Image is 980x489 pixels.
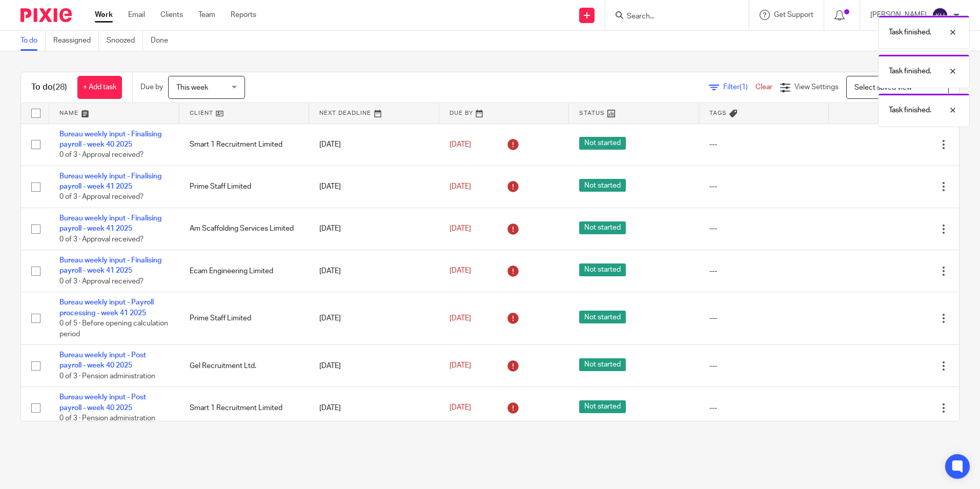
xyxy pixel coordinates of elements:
td: [DATE] [309,166,439,208]
span: (28) [53,83,67,91]
span: 0 of 3 · Approval received? [59,278,144,285]
div: --- [709,139,819,150]
span: Not started [579,221,626,234]
span: 0 of 3 · Approval received? [59,236,144,243]
span: [DATE] [450,404,471,412]
div: --- [709,266,819,276]
td: Ecam Engineering Limited [179,250,310,292]
span: Not started [579,311,626,323]
span: Not started [579,137,626,150]
span: [DATE] [450,268,471,275]
td: [DATE] [309,208,439,250]
span: Not started [579,400,626,413]
p: Task finished. [889,105,931,115]
a: Bureau weekly input - Finalising payroll - week 40 2025 [59,131,161,148]
span: 0 of 3 · Pension administration [59,373,155,380]
div: --- [709,223,819,234]
span: [DATE] [450,225,471,232]
a: Reassigned [53,31,99,51]
td: Smart 1 Recruitment Limited [179,124,310,166]
td: [DATE] [309,345,439,387]
span: This week [176,84,208,91]
span: [DATE] [450,362,471,370]
p: Task finished. [889,27,931,37]
div: --- [709,313,819,323]
span: Not started [579,179,626,192]
td: [DATE] [309,292,439,345]
a: Email [128,10,145,20]
span: Not started [579,263,626,276]
a: Bureau weekly input - Finalising payroll - week 41 2025 [59,173,161,190]
a: Reports [231,10,256,20]
span: [DATE] [450,315,471,322]
span: 0 of 5 · Before opening calculation period [59,320,168,338]
td: [DATE] [309,250,439,292]
span: Not started [579,358,626,371]
span: [DATE] [450,183,471,190]
a: Clients [160,10,183,20]
img: Pixie [21,8,72,22]
span: 0 of 3 · Approval received? [59,151,144,158]
p: Due by [140,82,163,92]
td: Prime Staff Limited [179,166,310,208]
td: [DATE] [309,387,439,429]
a: Bureau weekly input - Post payroll - week 40 2025 [59,394,146,411]
div: --- [709,403,819,413]
a: Snoozed [107,31,143,51]
h1: To do [31,82,67,93]
td: Am Scaffolding Services Limited [179,208,310,250]
td: Prime Staff Limited [179,292,310,345]
div: --- [709,361,819,371]
p: Task finished. [889,66,931,76]
a: Team [198,10,215,20]
a: To do [21,31,46,51]
a: Bureau weekly input - Payroll processing - week 41 2025 [59,299,154,316]
a: Done [151,31,176,51]
td: Smart 1 Recruitment Limited [179,387,310,429]
td: [DATE] [309,124,439,166]
span: 0 of 3 · Approval received? [59,194,144,201]
img: svg%3E [932,7,948,24]
a: + Add task [77,76,122,99]
a: Bureau weekly input - Post payroll - week 40 2025 [59,352,146,369]
span: [DATE] [450,141,471,148]
div: --- [709,181,819,192]
span: 0 of 3 · Pension administration [59,415,155,422]
a: Work [95,10,113,20]
a: Bureau weekly input - Finalising payroll - week 41 2025 [59,215,161,232]
a: Bureau weekly input - Finalising payroll - week 41 2025 [59,257,161,274]
td: Gel Recruitment Ltd. [179,345,310,387]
